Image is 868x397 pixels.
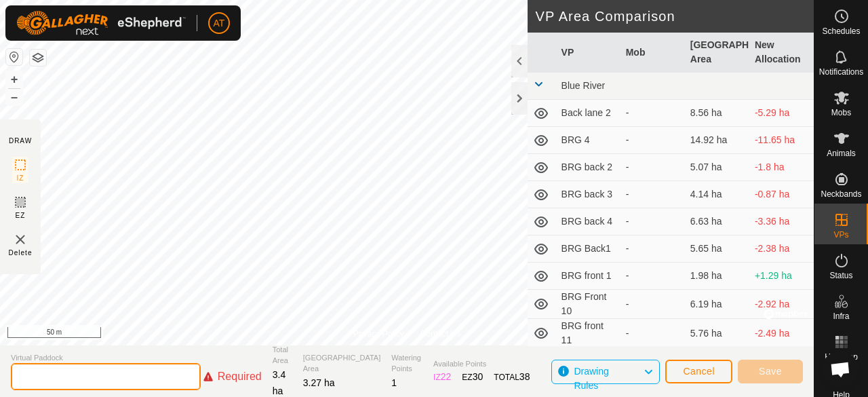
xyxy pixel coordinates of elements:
[556,319,620,348] td: BRG front 11
[11,352,262,364] span: Virtual Paddock
[30,50,46,66] button: Map Layers
[685,290,749,319] td: 6.19 ha
[441,371,452,382] span: 22
[556,263,620,290] td: BRG front 1
[685,154,749,181] td: 5.07 ha
[626,242,679,256] div: -
[6,89,22,105] button: –
[827,149,856,157] span: Animals
[420,328,460,340] a: Contact Us
[556,208,620,235] td: BRG back 4
[6,49,22,65] button: Reset Map
[626,297,679,311] div: -
[683,366,715,377] span: Cancel
[819,68,863,76] span: Notifications
[626,269,679,283] div: -
[574,366,608,391] span: Drawing Rules
[556,127,620,154] td: BRG 4
[685,181,749,208] td: 4.14 ha
[391,377,397,388] span: 1
[749,319,814,348] td: -2.49 ha
[17,173,24,183] span: IZ
[303,377,335,388] span: 3.27 ha
[494,370,530,384] div: TOTAL
[822,27,860,35] span: Schedules
[6,71,22,88] button: +
[685,235,749,263] td: 5.65 ha
[626,106,679,120] div: -
[738,360,803,383] button: Save
[685,208,749,235] td: 6.63 ha
[556,100,620,127] td: Back lane 2
[685,319,749,348] td: 5.76 ha
[626,187,679,202] div: -
[749,263,814,290] td: +1.29 ha
[16,11,186,35] img: Gallagher Logo
[626,160,679,174] div: -
[462,370,483,384] div: EZ
[12,231,28,248] img: VP
[822,351,859,387] div: Open chat
[433,358,530,370] span: Available Points
[749,235,814,263] td: -2.38 ha
[353,328,404,340] a: Privacy Policy
[685,127,749,154] td: 14.92 ha
[749,290,814,319] td: -2.92 ha
[833,312,849,320] span: Infra
[556,154,620,181] td: BRG back 2
[626,214,679,229] div: -
[685,33,749,73] th: [GEOGRAPHIC_DATA] Area
[626,133,679,147] div: -
[749,181,814,208] td: -0.87 ha
[749,154,814,181] td: -1.8 ha
[561,80,606,91] span: Blue River
[218,368,262,385] div: Required
[665,360,732,383] button: Cancel
[821,190,861,198] span: Neckbands
[9,248,33,258] span: Delete
[391,352,422,375] span: Watering Points
[536,8,814,24] h2: VP Area Comparison
[519,371,530,382] span: 38
[556,33,620,73] th: VP
[749,127,814,154] td: -11.65 ha
[9,136,32,146] div: DRAW
[829,271,852,280] span: Status
[685,100,749,127] td: 8.56 ha
[556,235,620,263] td: BRG Back1
[626,326,679,341] div: -
[303,352,381,375] span: [GEOGRAPHIC_DATA] Area
[556,181,620,208] td: BRG back 3
[749,208,814,235] td: -3.36 ha
[273,344,292,366] span: Total Area
[556,290,620,319] td: BRG Front 10
[620,33,685,73] th: Mob
[833,231,848,239] span: VPs
[685,263,749,290] td: 1.98 ha
[749,33,814,73] th: New Allocation
[16,210,26,221] span: EZ
[473,371,484,382] span: 30
[214,16,225,31] span: AT
[759,366,782,377] span: Save
[273,369,285,396] span: 3.4 ha
[433,370,451,384] div: IZ
[749,100,814,127] td: -5.29 ha
[831,109,851,117] span: Mobs
[825,353,858,361] span: Heatmap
